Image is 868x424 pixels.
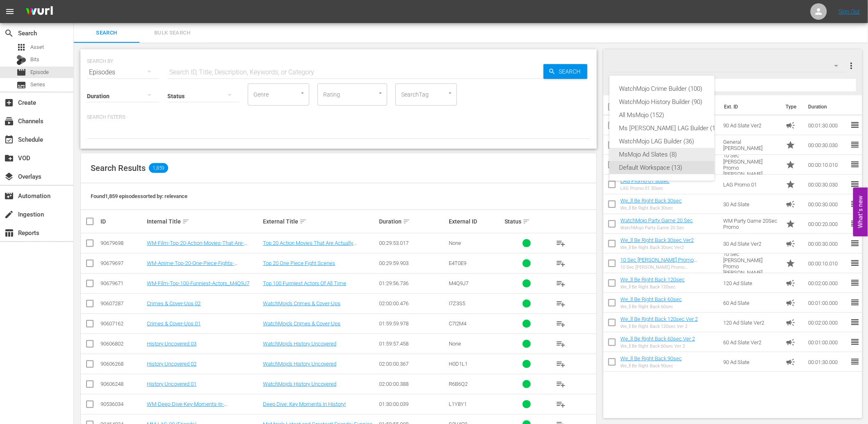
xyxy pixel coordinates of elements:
[853,188,868,237] button: Open Feedback Widget
[619,135,721,148] div: WatchMojo LAG Builder (36)
[619,108,721,122] div: All MsMojo (152)
[619,122,721,135] div: Ms [PERSON_NAME] LAG Builder (10)
[619,95,721,108] div: WatchMojo History Builder (90)
[619,82,721,95] div: WatchMojo Crime Builder (100)
[619,148,721,161] div: MsMojo Ad Slates (8)
[619,161,721,174] div: Default Workspace (13)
